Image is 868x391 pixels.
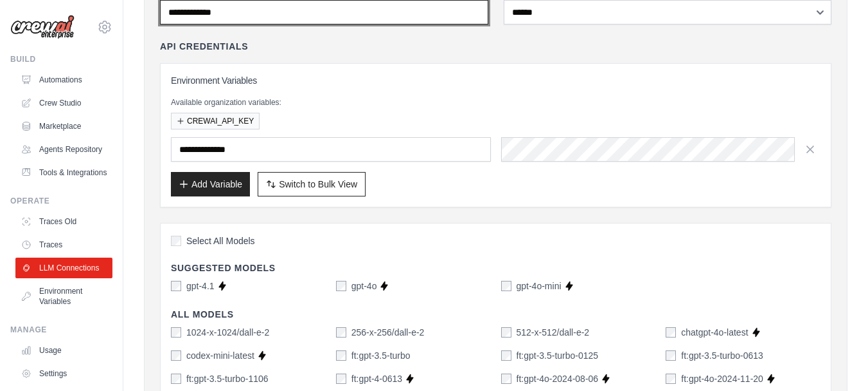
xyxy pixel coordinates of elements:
input: gpt-4o-mini [501,281,511,291]
label: codex-mini-latest [186,349,254,362]
a: Crew Studio [15,93,112,113]
a: Agents Repository [15,139,112,160]
a: Environment Variables [15,281,112,312]
a: LLM Connections [15,258,112,278]
label: ft:gpt-3.5-turbo [351,349,411,362]
input: 1024-x-1024/dall-e-2 [171,327,181,338]
h4: Suggested Models [171,262,820,274]
a: Traces [15,234,112,255]
input: 512-x-512/dall-e-2 [501,327,511,338]
input: ft:gpt-3.5-turbo-0125 [501,350,511,361]
a: Settings [15,363,112,384]
label: gpt-4o [351,280,377,292]
div: Operate [10,196,112,206]
input: gpt-4o [336,281,346,291]
input: 256-x-256/dall-e-2 [336,327,346,338]
input: ft:gpt-3.5-turbo-0613 [666,350,676,361]
span: Select All Models [186,234,255,247]
label: ft:gpt-4o-2024-08-06 [517,372,599,385]
span: Switch to Bulk View [279,178,357,191]
input: ft:gpt-4o-2024-11-20 [666,374,676,384]
a: Traces Old [15,211,112,232]
input: ft:gpt-3.5-turbo-1106 [171,374,181,384]
input: codex-mini-latest [171,350,181,361]
label: chatgpt-4o-latest [681,326,748,339]
input: ft:gpt-4-0613 [336,374,346,384]
a: Tools & Integrations [15,162,112,183]
input: Select All Models [171,236,181,246]
label: ft:gpt-3.5-turbo-1106 [186,372,269,385]
button: Add Variable [171,172,250,196]
label: gpt-4.1 [186,280,215,292]
button: CREWAI_API_KEY [171,113,260,129]
label: ft:gpt-4-0613 [351,372,402,385]
h4: API Credentials [160,40,248,53]
input: ft:gpt-4o-2024-08-06 [501,374,511,384]
label: ft:gpt-3.5-turbo-0613 [681,349,763,362]
label: gpt-4o-mini [517,280,562,292]
button: Switch to Bulk View [258,172,366,196]
input: chatgpt-4o-latest [666,327,676,338]
label: 512-x-512/dall-e-2 [517,326,590,339]
label: ft:gpt-4o-2024-11-20 [681,372,763,385]
img: Logo [10,15,75,39]
h3: Environment Variables [171,74,820,87]
input: gpt-4.1 [171,281,181,291]
p: Available organization variables: [171,97,820,108]
label: ft:gpt-3.5-turbo-0125 [517,349,599,362]
input: ft:gpt-3.5-turbo [336,350,346,361]
div: Build [10,54,112,64]
a: Usage [15,340,112,361]
label: 1024-x-1024/dall-e-2 [186,326,269,339]
label: 256-x-256/dall-e-2 [351,326,425,339]
a: Automations [15,70,112,90]
a: Marketplace [15,116,112,137]
h4: All Models [171,308,820,321]
div: Manage [10,325,112,335]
